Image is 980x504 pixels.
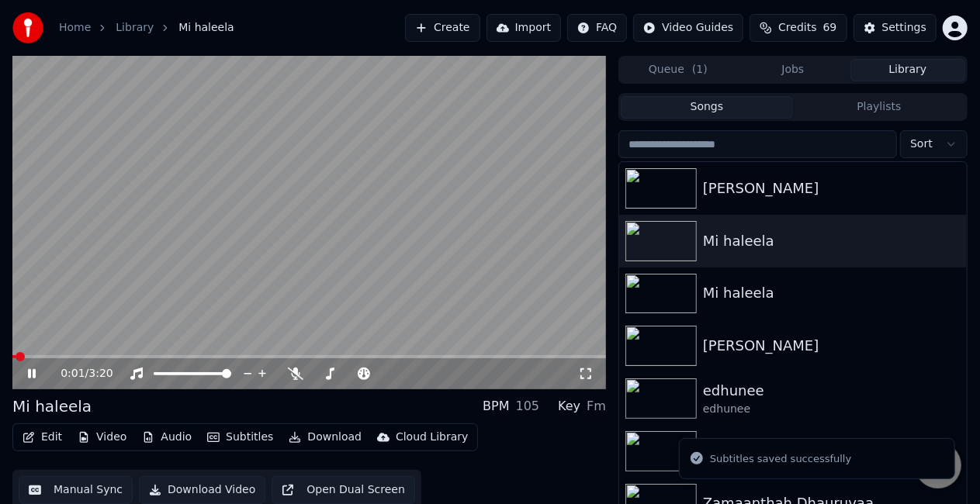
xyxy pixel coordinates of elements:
span: 3:20 [88,366,113,381]
button: Subtitles [201,426,279,448]
span: 69 [823,20,837,36]
button: Queue [621,59,736,81]
button: Open Dual Screen [272,476,415,504]
div: Key [558,397,580,416]
button: Audio [136,426,198,448]
div: Settings [882,20,926,36]
div: Fm [587,397,606,416]
div: BPM [483,397,509,416]
button: Download [282,426,368,448]
span: Mi haleela [178,20,234,36]
div: Cloud Library [396,430,468,445]
button: Settings [854,14,937,42]
button: Playlists [793,96,965,119]
button: Library [850,59,965,81]
div: edhunee [703,402,961,417]
div: / [61,366,98,381]
button: Manual Sync [19,476,133,504]
button: Credits69 [750,14,847,42]
div: edhunee [703,380,961,402]
span: 0:01 [61,366,85,381]
div: 105 [516,397,540,416]
span: Sort [910,136,933,152]
button: Download Video [139,476,265,504]
a: Library [116,20,154,36]
button: Video Guides [633,14,743,42]
div: [PERSON_NAME] [703,335,961,357]
a: Home [59,20,91,36]
div: Mi haleela [12,395,92,417]
div: [PERSON_NAME] [703,178,961,199]
span: Credits [778,20,816,36]
nav: breadcrumb [59,20,234,36]
button: Jobs [736,59,850,81]
div: Mi haleela [703,282,961,304]
div: Mi haleela [703,230,961,252]
button: Edit [16,426,68,448]
img: youka [12,12,43,43]
button: Create [405,14,480,42]
span: ( 1 ) [692,62,708,78]
div: Subtitles saved successfully [710,451,851,467]
button: Video [71,426,133,448]
button: Import [487,14,561,42]
button: FAQ [567,14,627,42]
button: Songs [621,96,793,119]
